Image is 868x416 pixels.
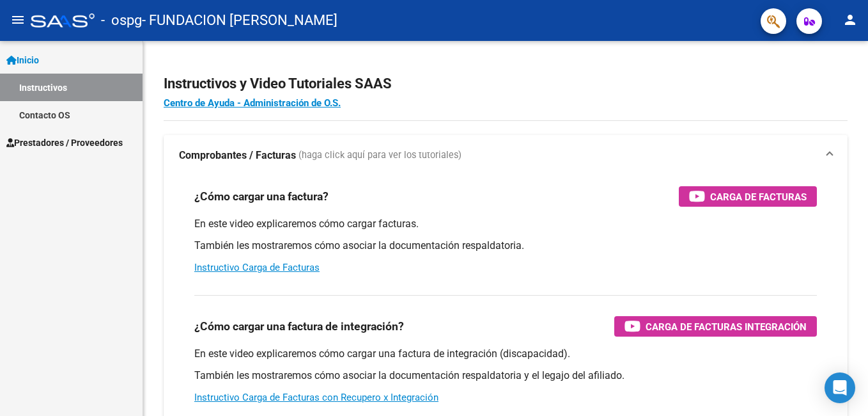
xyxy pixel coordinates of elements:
p: También les mostraremos cómo asociar la documentación respaldatoria. [194,239,817,253]
button: Carga de Facturas Integración [614,316,817,337]
span: Carga de Facturas [710,189,807,205]
span: - ospg [101,6,142,35]
p: En este video explicaremos cómo cargar una factura de integración (discapacidad). [194,347,817,361]
mat-icon: menu [10,12,26,28]
a: Instructivo Carga de Facturas con Recupero x Integración [194,392,438,403]
span: Prestadores / Proveedores [6,136,123,150]
a: Instructivo Carga de Facturas [194,262,320,273]
h2: Instructivos y Video Tutoriales SAAS [164,72,848,96]
mat-icon: person [842,12,858,28]
h3: ¿Cómo cargar una factura de integración? [194,317,404,335]
p: También les mostraremos cómo asociar la documentación respaldatoria y el legajo del afiliado. [194,369,817,383]
mat-expansion-panel-header: Comprobantes / Facturas (haga click aquí para ver los tutoriales) [164,135,848,176]
span: Inicio [6,53,39,67]
div: Open Intercom Messenger [825,372,855,403]
a: Centro de Ayuda - Administración de O.S. [164,97,341,109]
p: En este video explicaremos cómo cargar facturas. [194,217,817,231]
span: - FUNDACION [PERSON_NAME] [142,6,337,35]
button: Carga de Facturas [679,186,817,207]
span: Carga de Facturas Integración [646,319,807,335]
span: (haga click aquí para ver los tutoriales) [298,148,461,163]
strong: Comprobantes / Facturas [179,148,296,163]
h3: ¿Cómo cargar una factura? [194,188,329,205]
